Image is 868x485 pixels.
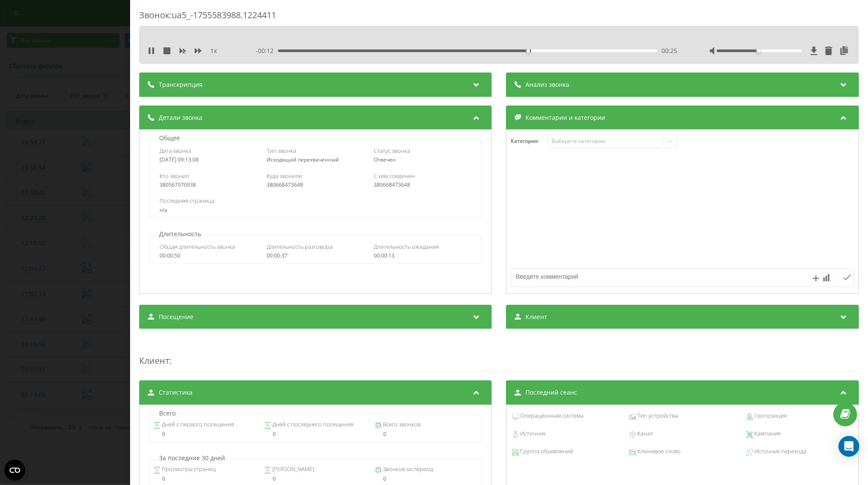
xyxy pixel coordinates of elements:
[839,436,859,457] div: Open Intercom Messenger
[636,447,681,456] span: Ключевое слово
[519,447,574,456] span: Группа объявлений
[374,243,439,251] span: Длительность ожидания
[157,134,182,142] p: Общее
[160,253,257,259] div: 00:00:50
[271,420,353,429] span: Дней с последнего посещения
[153,431,256,437] div: 0
[267,147,296,155] span: Тип звонка
[511,138,548,144] h4: Категория :
[210,46,217,55] span: 1 x
[754,412,787,420] span: Геопозиция
[374,172,415,180] span: С кем соединен
[374,156,396,163] span: Отвечен
[256,46,278,55] span: - 00:12
[153,476,256,482] div: 0
[139,337,859,372] div: :
[267,243,333,251] span: Длительность разговора
[527,49,530,53] div: Accessibility label
[159,388,193,397] span: Статистика
[662,46,677,55] span: 00:25
[754,429,781,438] span: Кампания
[160,243,235,251] span: Общая длительность звонка
[160,207,471,213] div: n/a
[526,80,570,89] span: Анализ звонка
[267,172,302,180] span: Куда звонили
[159,80,202,89] span: Транскрипция
[382,465,433,474] span: Звонков за период
[526,313,548,321] span: Клиент
[636,429,653,438] span: Канал
[160,172,189,180] span: Кто звонил
[157,454,227,462] p: За последние 30 дней
[160,182,257,188] div: 380567970938
[519,429,546,438] span: Источник
[160,157,257,163] div: [DATE] 09:13:08
[160,465,216,474] span: Просмотры страниц
[375,476,477,482] div: 0
[551,138,660,145] div: Выберите категорию
[526,113,606,122] span: Комментарии и категории
[139,355,169,366] span: Клиент
[375,431,477,437] div: 0
[374,182,472,188] div: 380668473648
[267,253,364,259] div: 00:00:37
[160,420,234,429] span: Дней с первого посещения
[160,147,191,155] span: Дата звонка
[636,412,679,420] span: Тип устройства
[271,465,314,474] span: [PERSON_NAME]
[157,230,203,238] p: Длительность
[159,113,202,122] span: Детали звонка
[264,476,367,482] div: 0
[754,447,807,456] span: Источник перехода
[526,388,578,397] span: Последний сеанс
[374,147,411,155] span: Статус звонка
[159,313,193,321] span: Посещение
[267,156,339,163] span: Исходящий перехваченный
[382,420,421,429] span: Всего звонков
[157,409,178,418] p: Всего
[519,412,584,420] span: Операционная система
[160,197,215,205] span: Последняя страница
[374,253,472,259] div: 00:00:13
[267,182,364,188] div: 380668473648
[757,49,760,53] div: Accessibility label
[139,9,859,26] div: Звонок : ua5_-1755583988.1224411
[4,460,25,481] button: Open CMP widget
[264,431,367,437] div: 0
